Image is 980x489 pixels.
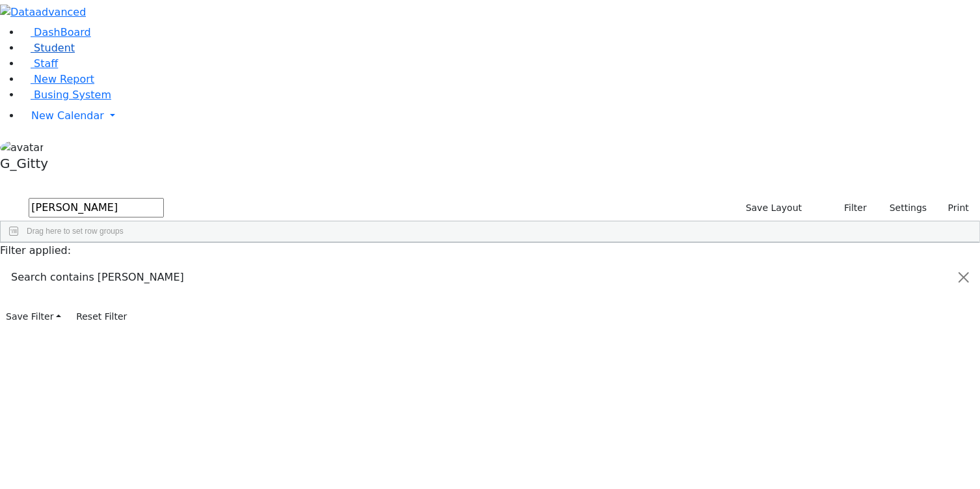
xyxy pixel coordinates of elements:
span: New Calendar [31,109,104,122]
button: Reset Filter [70,307,133,327]
a: Student [21,42,75,54]
a: Busing System [21,89,111,101]
input: Search [29,198,164,217]
button: Save Layout [740,198,808,218]
span: Staff [34,57,58,70]
span: New Report [34,73,94,85]
button: Print [933,198,975,218]
span: Drag here to set row groups [27,227,124,236]
span: Student [34,42,75,54]
a: DashBoard [21,26,91,38]
a: New Calendar [21,103,980,129]
a: Staff [21,57,58,70]
span: DashBoard [34,26,91,38]
span: Busing System [34,89,111,101]
button: Filter [827,198,873,218]
a: New Report [21,73,94,85]
button: Settings [873,198,933,218]
button: Close [948,259,979,296]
